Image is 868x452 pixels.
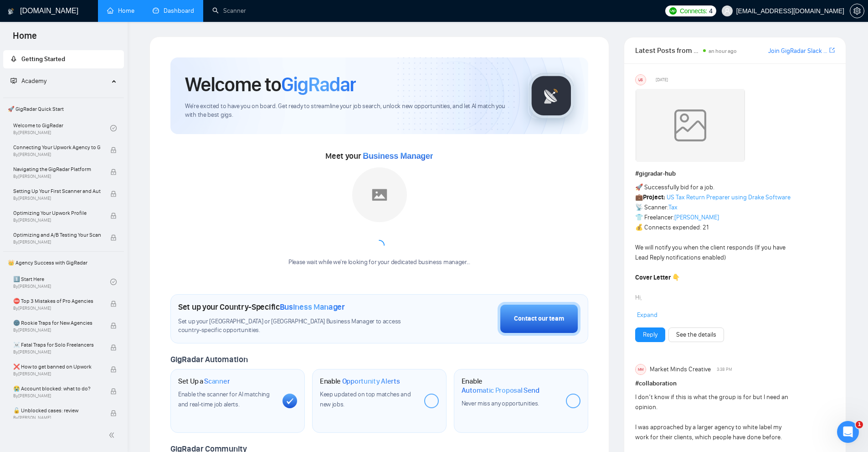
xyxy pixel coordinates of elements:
[110,322,117,329] span: lock
[110,147,117,153] span: lock
[13,327,101,333] span: By [PERSON_NAME]
[342,377,400,386] span: Opportunity Alerts
[498,302,580,336] button: Contact our team
[13,384,101,393] span: 😭 Account blocked: what to do?
[668,203,678,211] a: Tax
[325,151,433,161] span: Meet your
[110,388,117,395] span: lock
[3,50,124,68] li: Getting Started
[676,330,716,340] a: See the details
[21,77,46,85] span: Academy
[636,75,646,85] div: US
[13,118,110,138] a: Welcome to GigRadarBy[PERSON_NAME]
[635,45,700,56] span: Latest Posts from the GigRadar Community
[850,7,864,15] span: setting
[13,143,101,152] span: Connecting Your Upwork Agency to GigRadar
[153,7,194,15] a: dashboardDashboard
[643,330,657,340] a: Reply
[281,72,356,97] span: GigRadar
[13,218,101,223] span: By [PERSON_NAME]
[13,196,101,201] span: By [PERSON_NAME]
[110,301,117,307] span: lock
[110,169,117,175] span: lock
[110,366,117,373] span: lock
[110,410,117,416] span: lock
[320,377,400,386] h1: Enable
[829,46,835,55] a: export
[13,296,101,306] span: ⛔ Top 3 Mistakes of Pro Agencies
[212,7,246,15] a: searchScanner
[320,390,411,408] span: Keep updated on top matches and new jobs.
[110,279,117,285] span: check-circle
[829,47,835,54] span: export
[13,415,101,421] span: By [PERSON_NAME]
[668,327,724,342] button: See the details
[724,8,730,14] span: user
[13,230,101,239] span: Optimizing and A/B Testing Your Scanner for Better Results
[636,89,745,162] img: weqQh+iSagEgQAAAABJRU5ErkJggg==
[4,254,123,272] span: 👑 Agency Success with GigRadar
[13,239,101,245] span: By [PERSON_NAME]
[13,187,101,196] span: Setting Up Your First Scanner and Auto-Bidder
[709,48,737,54] span: an hour ago
[280,302,345,312] span: Business Manager
[8,4,14,19] img: logo
[13,208,101,218] span: Optimizing Your Upwork Profile
[635,379,835,389] h1: # collaboration
[856,421,863,428] span: 1
[5,29,44,48] span: Home
[10,78,17,84] span: fund-projection-screen
[656,76,668,84] span: [DATE]
[462,377,559,395] h1: Enable
[185,72,356,97] h1: Welcome to
[110,344,117,351] span: lock
[352,167,407,222] img: placeholder.png
[643,193,665,201] strong: Project:
[204,377,230,386] span: Scanner
[185,102,514,119] span: We're excited to have you on board. Get ready to streamline your job search, unlock new opportuni...
[637,311,657,319] span: Expand
[13,371,101,377] span: By [PERSON_NAME]
[10,56,17,62] span: rocket
[178,390,270,408] span: Enable the scanner for AI matching and real-time job alerts.
[667,193,791,201] a: US Tax Return Preparer using Drake Software
[13,406,101,415] span: 🔓 Unblocked cases: review
[709,6,713,16] span: 4
[178,317,420,335] span: Set up your [GEOGRAPHIC_DATA] or [GEOGRAPHIC_DATA] Business Manager to access country-specific op...
[110,234,117,241] span: lock
[13,318,101,327] span: 🌚 Rookie Traps for New Agencies
[170,354,247,364] span: GigRadar Automation
[650,364,711,374] span: Market Minds Creative
[13,152,101,157] span: By [PERSON_NAME]
[110,191,117,197] span: lock
[837,421,859,443] iframe: Intercom live chat
[374,240,385,251] span: loading
[283,258,476,267] div: Please wait while we're looking for your dedicated business manager...
[10,77,46,85] span: Academy
[108,431,118,440] span: double-left
[110,125,117,131] span: check-circle
[674,213,719,221] a: [PERSON_NAME]
[13,393,101,399] span: By [PERSON_NAME]
[635,327,665,342] button: Reply
[110,213,117,219] span: lock
[13,362,101,371] span: ❌ How to get banned on Upwork
[13,340,101,349] span: ☠️ Fatal Traps for Solo Freelancers
[363,151,433,161] span: Business Manager
[13,165,101,174] span: Navigating the GigRadar Platform
[107,7,134,15] a: homeHome
[680,6,707,16] span: Connects:
[21,55,65,63] span: Getting Started
[514,314,564,324] div: Contact our team
[13,349,101,355] span: By [PERSON_NAME]
[529,73,574,119] img: gigradar-logo.png
[635,169,835,179] h1: # gigradar-hub
[635,274,680,281] strong: Cover Letter 👇
[669,7,677,15] img: upwork-logo.png
[462,400,539,407] span: Never miss any opportunities.
[768,46,827,56] a: Join GigRadar Slack Community
[4,100,123,118] span: 🚀 GigRadar Quick Start
[462,386,539,395] span: Automatic Proposal Send
[13,272,110,292] a: 1️⃣ Start HereBy[PERSON_NAME]
[178,302,345,312] h1: Set up your Country-Specific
